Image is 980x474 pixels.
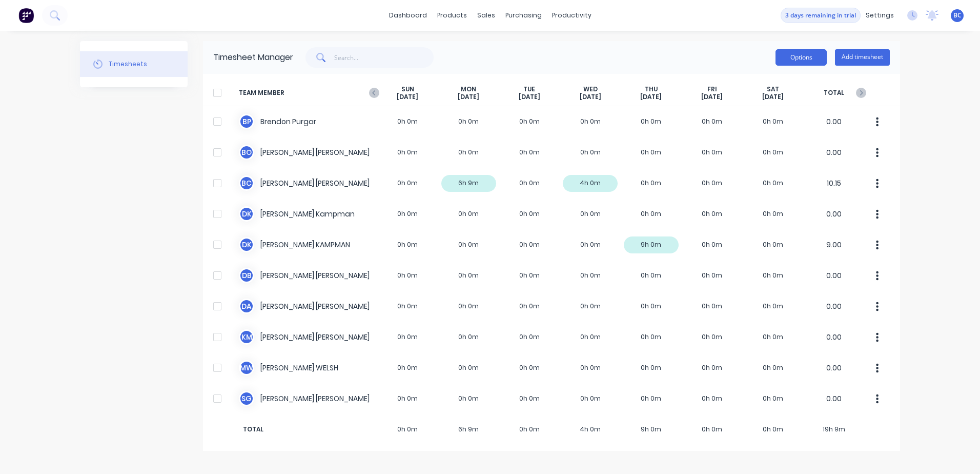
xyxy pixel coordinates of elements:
[523,85,535,93] span: TUE
[762,93,784,101] span: [DATE]
[458,93,479,101] span: [DATE]
[397,93,418,101] span: [DATE]
[743,425,804,434] span: 0h 0m
[781,8,861,23] button: 3 days remaining in trial
[707,85,717,93] span: FRI
[803,85,864,101] span: TOTAL
[645,85,658,93] span: THU
[499,425,560,434] span: 0h 0m
[583,85,598,93] span: WED
[377,425,438,434] span: 0h 0m
[18,8,34,23] img: Factory
[80,51,188,77] button: Timesheets
[334,47,434,68] input: Search...
[560,425,621,434] span: 4h 0m
[432,8,472,23] div: products
[472,8,500,23] div: sales
[767,85,779,93] span: SAT
[384,8,432,23] a: dashboard
[803,425,864,434] span: 19h 9m
[239,85,377,101] span: TEAM MEMBER
[500,8,547,23] div: purchasing
[213,51,293,64] div: Timesheet Manager
[438,425,499,434] span: 6h 9m
[775,49,827,66] button: Options
[239,425,377,434] span: TOTAL
[835,49,890,66] button: Add timesheet
[461,85,476,93] span: MON
[109,60,147,69] div: Timesheets
[519,93,540,101] span: [DATE]
[580,93,601,101] span: [DATE]
[953,11,962,20] span: BC
[640,93,662,101] span: [DATE]
[861,8,899,23] div: settings
[621,425,682,434] span: 9h 0m
[547,8,597,23] div: productivity
[701,93,723,101] span: [DATE]
[401,85,414,93] span: SUN
[682,425,743,434] span: 0h 0m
